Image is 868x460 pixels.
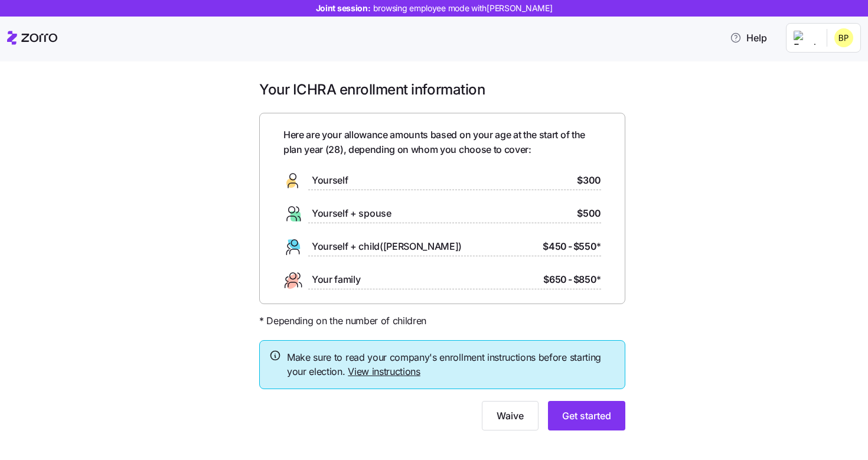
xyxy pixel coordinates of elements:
span: Joint session: [316,2,553,14]
span: Make sure to read your company's enrollment instructions before starting your election. [287,350,615,380]
button: Waive [482,401,539,430]
span: Yourself + child([PERSON_NAME]) [312,239,462,254]
img: Employer logo [794,31,817,45]
h1: Your ICHRA enrollment information [259,80,625,99]
span: Your family [312,272,360,287]
span: browsing employee mode with [PERSON_NAME] [373,2,553,14]
span: Get started [562,409,611,423]
span: Yourself + spouse [312,206,391,221]
span: $450 [543,239,567,254]
img: 071854b8193060c234944d96ad859145 [834,28,853,47]
span: $650 [543,272,567,287]
span: $550 [573,239,601,254]
span: Help [730,31,767,45]
span: - [568,272,572,287]
span: $300 [577,173,601,188]
span: * Depending on the number of children [259,314,426,328]
span: $850 [573,272,601,287]
button: Get started [548,401,625,430]
button: Help [720,26,776,50]
span: Yourself [312,173,348,188]
a: View instructions [348,366,420,377]
span: Here are your allowance amounts based on your age at the start of the plan year ( 28 ), depending... [283,128,601,157]
span: - [568,239,572,254]
span: $500 [577,206,601,221]
span: Waive [497,409,524,423]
